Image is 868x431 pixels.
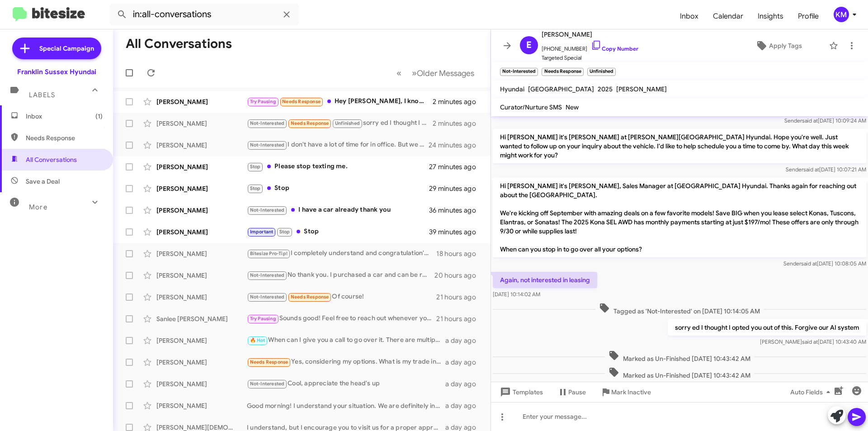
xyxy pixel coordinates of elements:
[673,3,706,29] a: Inbox
[250,142,285,148] span: Not-Interested
[436,293,483,302] div: 21 hours ago
[568,384,586,400] span: Pause
[760,338,866,345] span: [PERSON_NAME] [DATE] 10:43:40 AM
[250,294,285,300] span: Not-Interested
[493,272,597,288] p: Again, not interested in leasing
[417,68,474,78] span: Older Messages
[445,379,483,388] div: a day ago
[247,227,429,237] div: Stop
[17,67,96,76] div: Franklin Sussex Hyundai
[247,335,445,346] div: When can I give you a call to go over it. There are multiple programs available for it. I wouldn'...
[433,119,483,128] div: 2 minutes ago
[29,203,47,211] span: More
[250,272,285,278] span: Not-Interested
[156,184,247,193] div: [PERSON_NAME]
[445,401,483,410] div: a day ago
[802,117,818,124] span: said at
[542,53,638,62] span: Targeted Special
[434,271,483,280] div: 20 hours ago
[156,119,247,128] div: [PERSON_NAME]
[587,68,616,76] small: Unfinished
[750,3,791,29] a: Insights
[250,359,288,365] span: Needs Response
[156,401,247,410] div: [PERSON_NAME]
[412,67,417,79] span: »
[593,384,658,400] button: Mark Inactive
[156,249,247,258] div: [PERSON_NAME]
[786,166,866,173] span: Sender [DATE] 10:07:21 AM
[591,45,638,52] a: Copy Number
[247,357,445,367] div: Yes, considering my options. What is my trade in value?
[156,314,247,323] div: Sanlee [PERSON_NAME]
[250,316,276,322] span: Try Pausing
[429,141,483,150] div: 24 minutes ago
[493,291,540,298] span: [DATE] 10:14:02 AM
[605,350,754,363] span: Marked as Un-Finished [DATE] 10:43:42 AM
[126,37,232,51] h1: All Conversations
[335,120,360,126] span: Unfinished
[95,112,103,121] span: (1)
[706,3,750,29] span: Calendar
[436,249,483,258] div: 18 hours ago
[491,384,550,400] button: Templates
[247,183,429,194] div: Stop
[611,384,651,400] span: Mark Inactive
[250,120,285,126] span: Not-Interested
[247,161,429,172] div: Please stop texting me.
[247,118,433,128] div: sorry ed I thought I opted you out of this. Forgive our AI system
[566,103,579,111] span: New
[156,271,247,280] div: [PERSON_NAME]
[26,177,60,186] span: Save a Deal
[247,205,429,215] div: I have a car already thank you
[250,207,285,213] span: Not-Interested
[247,313,436,324] div: Sounds good! Feel free to reach out whenever you're ready. Looking forward to hearing from you!
[391,64,407,82] button: Previous
[429,184,483,193] div: 29 minutes ago
[605,367,754,380] span: Marked as Un-Finished [DATE] 10:43:42 AM
[26,155,77,164] span: All Conversations
[493,129,866,163] p: Hi [PERSON_NAME] it's [PERSON_NAME] at [PERSON_NAME][GEOGRAPHIC_DATA] Hyundai. Hope you're well. ...
[250,337,265,343] span: 🔥 Hot
[396,67,401,79] span: «
[802,338,818,345] span: said at
[498,384,543,400] span: Templates
[769,38,802,54] span: Apply Tags
[156,358,247,367] div: [PERSON_NAME]
[26,133,103,142] span: Needs Response
[445,336,483,345] div: a day ago
[526,38,532,52] span: E
[247,248,436,259] div: I completely understand and congratulation's for your daughter . We can help with the process of ...
[250,381,285,387] span: Not-Interested
[109,4,299,25] input: Search
[392,64,480,82] nav: Page navigation example
[834,7,849,22] div: KM
[250,229,274,235] span: Important
[39,44,94,53] span: Special Campaign
[279,229,290,235] span: Stop
[500,68,538,76] small: Not-Interested
[156,97,247,106] div: [PERSON_NAME]
[801,260,817,267] span: said at
[247,140,429,150] div: I don't have a lot of time for in office. But we can discuss over chats. Also no leasing as we dr...
[156,162,247,171] div: [PERSON_NAME]
[156,293,247,302] div: [PERSON_NAME]
[250,99,276,104] span: Try Pausing
[791,3,826,29] span: Profile
[12,38,101,59] a: Special Campaign
[156,206,247,215] div: [PERSON_NAME]
[282,99,321,104] span: Needs Response
[156,141,247,150] div: [PERSON_NAME]
[784,117,866,124] span: Sender [DATE] 10:09:24 AM
[803,166,819,173] span: said at
[429,227,483,237] div: 39 minutes ago
[247,379,445,389] div: Cool, appreciate the head's up
[500,103,562,111] span: Curator/Nurture SMS
[250,251,288,256] span: Bitesize Pro-Tip!
[826,7,858,22] button: KM
[542,68,583,76] small: Needs Response
[247,292,436,302] div: Of course!
[550,384,593,400] button: Pause
[542,29,638,40] span: [PERSON_NAME]
[26,112,103,121] span: Inbox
